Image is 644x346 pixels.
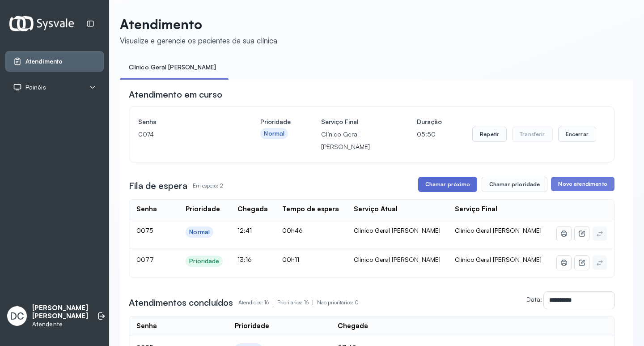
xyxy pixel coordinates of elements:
[551,177,614,191] button: Novo atendimento
[25,84,46,91] span: Painéis
[136,205,157,214] div: Senha
[32,320,88,328] p: Atendente
[237,205,268,214] div: Chegada
[354,226,441,235] div: Clínico Geral [PERSON_NAME]
[32,304,88,321] p: [PERSON_NAME] [PERSON_NAME]
[260,115,291,128] h4: Prioridade
[120,36,277,45] div: Visualize e gerencie os pacientes da sua clínica
[272,299,274,306] span: |
[129,179,187,192] h3: Fila de espera
[136,256,154,263] span: 0077
[558,127,596,142] button: Encerrar
[277,296,317,309] p: Prioritários: 16
[264,130,284,137] div: Normal
[512,127,553,142] button: Transferir
[317,296,359,309] p: Não prioritários: 0
[417,128,442,141] p: 05:50
[418,177,477,192] button: Chamar próximo
[136,322,157,330] div: Senha
[312,299,314,306] span: |
[9,16,74,31] img: Logotipo do estabelecimento
[237,256,252,263] span: 13:16
[189,228,210,236] div: Normal
[417,115,442,128] h4: Duração
[138,115,230,128] h4: Senha
[526,295,542,303] label: Data:
[237,226,252,234] span: 12:41
[25,58,63,65] span: Atendimento
[338,322,368,330] div: Chegada
[186,205,220,214] div: Prioridade
[354,256,441,264] div: Clínico Geral [PERSON_NAME]
[472,127,507,142] button: Repetir
[238,296,277,309] p: Atendidos: 16
[120,60,225,75] a: Clínico Geral [PERSON_NAME]
[189,257,219,265] div: Prioridade
[455,256,542,263] span: Clínico Geral [PERSON_NAME]
[13,57,96,66] a: Atendimento
[321,128,386,153] p: Clínico Geral [PERSON_NAME]
[129,88,222,101] h3: Atendimento em curso
[138,128,230,141] p: 0074
[282,205,339,214] div: Tempo de espera
[136,226,153,234] span: 0075
[354,205,398,214] div: Serviço Atual
[482,177,548,192] button: Chamar prioridade
[282,226,303,234] span: 00h46
[129,296,233,309] h3: Atendimentos concluídos
[120,16,277,32] p: Atendimento
[282,256,299,263] span: 00h11
[321,115,386,128] h4: Serviço Final
[193,179,223,192] p: Em espera: 2
[235,322,269,330] div: Prioridade
[455,205,497,214] div: Serviço Final
[455,226,542,234] span: Clínico Geral [PERSON_NAME]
